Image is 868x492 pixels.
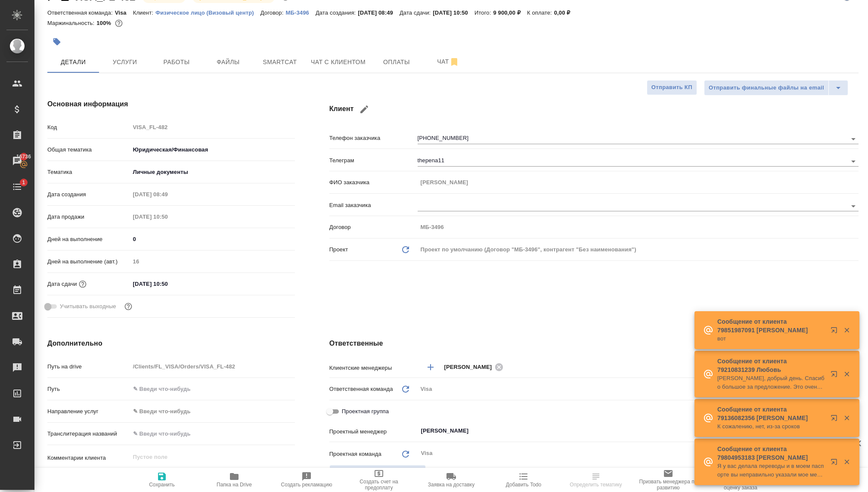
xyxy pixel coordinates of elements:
[428,56,469,67] span: Чат
[420,357,441,378] button: Добавить менеджера
[433,9,474,16] p: [DATE] 10:50
[329,338,859,349] h4: Ответственные
[198,468,270,492] button: Папка на Drive
[717,405,825,422] p: Сообщение от клиента 79136082356 [PERSON_NAME]
[717,357,825,374] p: Сообщение от клиента 79210831239 Любовь
[113,18,124,29] button: 0.00 RUB;
[47,235,130,244] p: Дней на выполнение
[717,334,825,343] p: вот
[47,99,295,109] h4: Основная информация
[847,200,859,212] button: Open
[130,142,295,157] div: Юридическая/Финансовая
[329,465,426,480] button: Распределить на ПМ-команду
[285,9,315,16] p: МБ-3496
[208,57,249,68] span: Файлы
[329,99,859,120] h4: Клиент
[47,168,130,176] p: Тематика
[444,362,506,372] div: [PERSON_NAME]
[560,468,632,492] button: Определить тематику
[554,9,577,16] p: 0,00 ₽
[329,427,418,436] p: Проектный менеджер
[717,422,825,431] p: К сожалению, нет, из-за сроков
[647,80,697,95] button: Отправить КП
[115,9,133,16] p: Visa
[2,176,32,198] a: 1
[329,134,418,142] p: Телефон заказчика
[130,427,295,440] input: ✎ Введи что-нибудь
[270,468,343,492] button: Создать рекламацию
[47,385,130,393] p: Путь
[651,83,692,93] span: Отправить КП
[123,301,134,312] button: Выбери, если сб и вс нужно считать рабочими днями для выполнения заказа.
[717,317,825,334] p: Сообщение от клиента 79851987091 [PERSON_NAME]
[444,363,497,371] span: [PERSON_NAME]
[130,233,295,245] input: ✎ Введи что-нибудь
[60,302,116,311] span: Учитывать выходные
[493,9,527,16] p: 9 900,00 ₽
[329,385,393,393] p: Ответственная команда
[487,468,560,492] button: Добавить Todo
[126,468,198,492] button: Сохранить
[130,383,295,395] input: ✎ Введи что-нибудь
[130,404,295,419] div: ✎ Введи что-нибудь
[130,255,295,268] input: Пустое поле
[376,57,417,68] span: Оплаты
[133,407,285,416] div: ✎ Введи что-нибудь
[838,370,856,378] button: Закрыть
[2,150,32,172] a: 16736
[316,9,358,16] p: Дата создания:
[838,326,856,334] button: Закрыть
[717,374,825,391] p: [PERSON_NAME], добрый день. Спасибо большое за предложение. Это очень дорого для [GEOGRAPHIC_DATA...
[155,9,260,16] p: Физическое лицо (Визовый центр)
[155,9,260,16] a: Физическое лицо (Визовый центр)
[130,121,295,133] input: Пустое поле
[348,479,410,491] span: Создать счет на предоплату
[149,482,175,488] span: Сохранить
[825,409,846,430] button: Открыть в новой вкладке
[825,453,846,474] button: Открыть в новой вкладке
[47,338,295,349] h4: Дополнительно
[47,123,130,132] p: Код
[329,245,348,254] p: Проект
[11,152,36,161] span: 16736
[329,450,381,458] p: Проектная команда
[847,155,859,167] button: Open
[47,213,130,221] p: Дата продажи
[343,468,415,492] button: Создать счет на предоплату
[428,482,474,488] span: Заявка на доставку
[704,80,829,96] button: Отправить финальные файлы на email
[47,190,130,199] p: Дата создания
[415,468,487,492] button: Заявка на доставку
[281,482,332,488] span: Создать рекламацию
[838,414,856,422] button: Закрыть
[825,322,846,342] button: Открыть в новой вкладке
[329,156,418,165] p: Телеграм
[506,482,541,488] span: Добавить Todo
[130,360,295,373] input: Пустое поле
[133,9,155,16] p: Клиент:
[418,382,859,396] div: Visa
[104,57,146,68] span: Услуги
[329,364,418,372] p: Клиентские менеджеры
[130,210,205,223] input: Пустое поле
[418,221,859,233] input: Пустое поле
[47,145,130,154] p: Общая тематика
[358,9,400,16] p: [DATE] 08:49
[53,57,94,68] span: Детали
[400,9,433,16] p: Дата сдачи:
[449,57,459,67] svg: Отписаться
[47,9,115,16] p: Ответственная команда:
[47,362,130,371] p: Путь на drive
[77,278,88,290] button: Если добавить услуги и заполнить их объемом, то дата рассчитается автоматически
[342,407,389,416] span: Проектная группа
[717,462,825,479] p: Я у вас делала переводы и в моем паспорте вы неправильно указали мое место рождение Это можно както
[632,468,704,492] button: Призвать менеджера по развитию
[329,178,418,187] p: ФИО заказчика
[130,188,205,201] input: Пустое поле
[474,9,493,16] p: Итого:
[285,9,315,16] a: МБ-3496
[311,57,366,68] span: Чат с клиентом
[329,223,418,232] p: Договор
[704,80,848,96] div: split button
[47,20,96,26] p: Маржинальность:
